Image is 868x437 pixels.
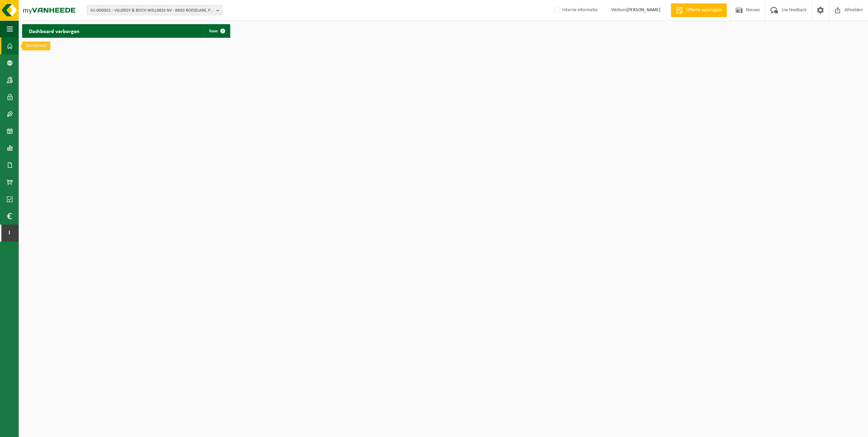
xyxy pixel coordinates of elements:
[87,5,223,15] button: 01-000001 - VILLEROY & BOCH WELLNESS NV - 8800 ROESELARE, POPULIERSTRAAT 1
[22,24,86,37] h2: Dashboard verborgen
[90,5,214,16] span: 01-000001 - VILLEROY & BOCH WELLNESS NV - 8800 ROESELARE, POPULIERSTRAAT 1
[671,3,727,17] a: Offerte aanvragen
[685,7,723,14] span: Offerte aanvragen
[627,7,661,13] strong: [PERSON_NAME]
[209,29,218,33] span: Toon
[7,225,12,242] span: I
[203,24,230,38] a: Toon
[553,5,598,15] label: Interne informatie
